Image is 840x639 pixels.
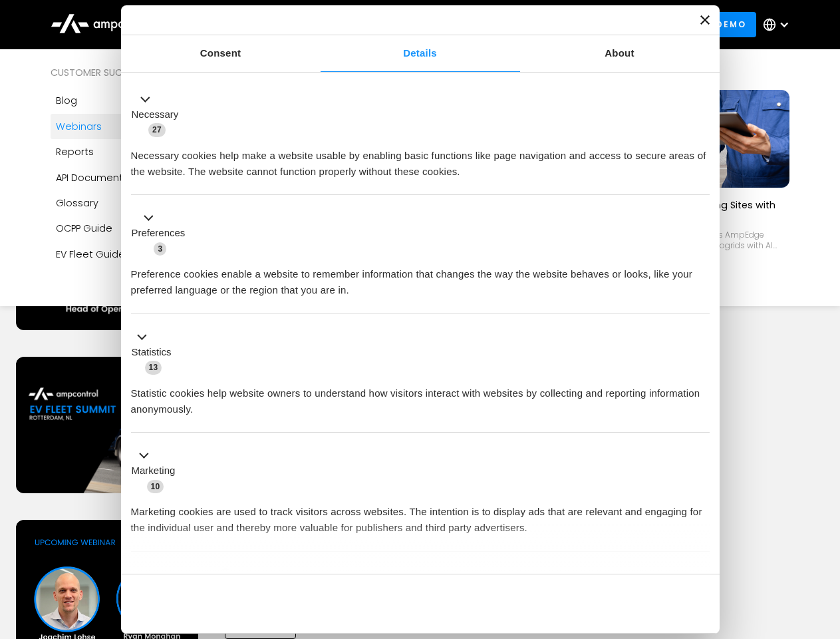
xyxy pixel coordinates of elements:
div: API Documentation [56,170,148,185]
span: 3 [154,242,166,256]
a: API Documentation [51,165,215,190]
div: OCPP Guide [56,221,112,236]
button: Necessary (27) [131,91,187,138]
a: About [520,35,720,72]
label: Necessary [132,107,179,122]
div: Necessary cookies help make a website usable by enabling basic functions like page navigation and... [131,138,710,180]
label: Marketing [132,463,176,479]
label: Preferences [132,226,186,241]
div: Statistic cookies help website owners to understand how visitors interact with websites by collec... [131,375,710,417]
div: EV Fleet Guide [56,247,125,262]
div: Glossary [56,196,98,210]
div: Webinars [56,119,102,134]
button: Marketing (10) [131,448,184,495]
a: Glossary [51,190,215,216]
a: Reports [51,139,215,164]
a: Consent [121,35,321,72]
label: Statistics [132,345,172,360]
span: 13 [145,361,162,374]
button: Close banner [700,15,710,25]
div: Reports [56,144,94,159]
span: 10 [147,480,164,493]
button: Unclassified (2) [131,566,240,583]
a: Blog [51,88,215,113]
a: OCPP Guide [51,216,215,241]
div: Preference cookies enable a website to remember information that changes the way the website beha... [131,256,710,298]
a: Details [321,35,520,72]
button: Preferences (3) [131,210,194,257]
span: 27 [148,123,166,136]
a: Webinars [51,114,215,139]
button: Statistics (13) [131,329,180,375]
span: 2 [219,568,232,582]
button: Okay [518,584,709,623]
a: EV Fleet Guide [51,242,215,267]
div: Marketing cookies are used to track visitors across websites. The intention is to display ads tha... [131,494,710,536]
div: Customer success [51,65,215,80]
div: Blog [56,93,77,108]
